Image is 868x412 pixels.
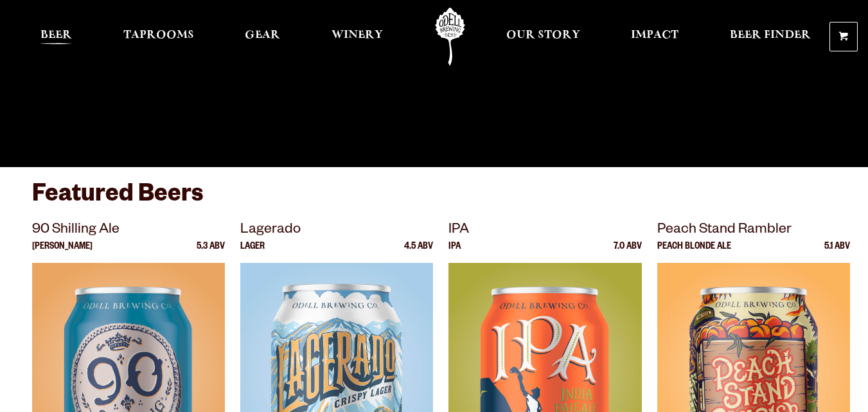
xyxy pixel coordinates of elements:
a: Taprooms [115,8,202,66]
a: Odell Home [426,8,474,66]
p: 4.5 ABV [404,242,433,263]
p: 90 Shilling Ale [32,219,225,242]
p: IPA [448,242,461,263]
a: Beer [32,8,80,66]
span: Taprooms [123,30,194,40]
span: Winery [332,30,383,40]
p: 5.1 ABV [824,242,850,263]
p: 5.3 ABV [197,242,225,263]
a: Beer Finder [722,8,819,66]
span: Gear [245,30,280,40]
a: Our Story [498,8,589,66]
a: Winery [323,8,391,66]
p: Peach Stand Rambler [657,219,850,242]
span: Beer Finder [730,30,811,40]
span: Impact [631,30,678,40]
p: Lagerado [240,219,433,242]
h3: Featured Beers [32,180,836,219]
span: Beer [40,30,72,40]
p: Peach Blonde Ale [657,242,731,263]
p: IPA [448,219,641,242]
span: Our Story [506,30,580,40]
a: Impact [623,8,687,66]
a: Gear [236,8,288,66]
p: Lager [240,242,265,263]
p: 7.0 ABV [614,242,642,263]
p: [PERSON_NAME] [32,242,93,263]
